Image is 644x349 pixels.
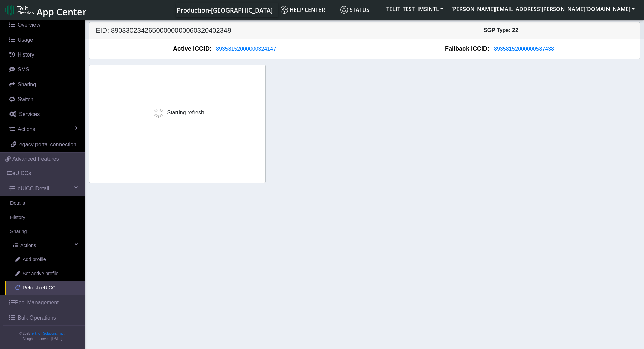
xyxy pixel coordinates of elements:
a: Actions [3,239,85,253]
span: Switch [18,96,33,102]
span: 89358152000000324147 [216,46,276,52]
span: Add profile [23,256,46,263]
a: Add profile [5,253,85,267]
a: SMS [3,62,85,77]
span: Usage [18,37,33,43]
button: 89358152000000324147 [212,45,281,53]
a: Refresh eUICC [5,281,85,295]
span: Status [340,6,369,14]
span: Actions [20,242,36,249]
h5: EID: 89033023426500000000060320402349 [91,26,364,35]
span: Help center [281,6,325,14]
span: Fallback ICCID: [445,44,490,53]
a: Bulk Operations [3,310,85,325]
span: Bulk Operations [18,314,56,322]
a: Sharing [3,77,85,92]
a: eUICC Detail [3,181,85,196]
a: Switch [3,92,85,107]
span: App Center [37,5,87,18]
a: Actions [3,122,85,137]
img: knowledge.svg [281,6,288,14]
p: Starting refresh [150,105,204,122]
span: History [18,52,34,58]
span: Production-[GEOGRAPHIC_DATA] [177,6,273,14]
span: 89358152000000587438 [494,46,554,52]
span: Active ICCID: [173,44,212,53]
button: [PERSON_NAME][EMAIL_ADDRESS][PERSON_NAME][DOMAIN_NAME] [447,3,639,15]
span: Overview [18,22,40,28]
img: logo-telit-cinterion-gw-new.png [5,5,34,16]
span: Refresh eUICC [23,284,56,292]
a: App Center [5,3,86,17]
span: Sharing [18,82,36,87]
a: History [3,47,85,62]
span: Set active profile [23,270,58,278]
span: Legacy portal connection [16,141,76,147]
span: Advanced Features [12,155,59,163]
span: Actions [18,126,35,132]
span: eUICC Detail [18,184,49,193]
a: Your current platform instance [176,3,272,17]
span: SMS [18,67,29,72]
button: 89358152000000587438 [490,45,558,53]
a: Usage [3,32,85,47]
img: loading [150,105,167,122]
button: TELIT_TEST_IMSINTL [382,3,447,15]
a: Status [338,3,382,17]
img: status.svg [340,6,348,14]
span: Services [19,111,40,117]
a: Set active profile [5,267,85,281]
a: Services [3,107,85,122]
a: Overview [3,18,85,32]
span: SGP Type: 22 [484,27,518,33]
a: Pool Management [3,295,85,310]
a: Telit IoT Solutions, Inc. [30,332,64,335]
a: Help center [278,3,338,17]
